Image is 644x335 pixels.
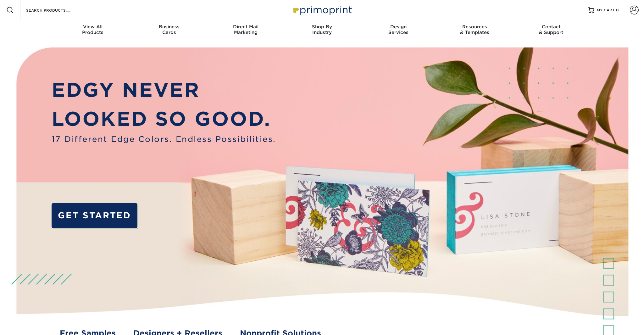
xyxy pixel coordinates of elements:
[131,20,208,40] a: BusinessCards
[291,3,353,17] img: Primoprint
[360,24,436,30] span: Design
[131,24,208,30] span: Business
[616,8,619,12] span: 0
[360,24,436,35] div: Services
[52,104,276,133] p: LOOKED SO GOOD.
[55,20,131,40] a: View AllProducts
[436,24,513,30] span: Resources
[208,24,284,30] span: Direct Mail
[55,24,131,30] span: View All
[513,20,589,40] a: Contact& Support
[52,133,276,145] span: 17 Different Edge Colors. Endless Possibilities.
[597,8,615,13] span: MY CART
[436,20,513,40] a: Resources& Templates
[513,24,589,35] div: & Support
[284,20,360,40] a: Shop ByIndustry
[513,24,589,30] span: Contact
[360,20,436,40] a: DesignServices
[52,203,137,228] a: GET STARTED
[25,6,87,14] input: SEARCH PRODUCTS.....
[55,24,131,35] div: Products
[208,24,284,35] div: Marketing
[52,75,276,104] p: EDGY NEVER
[208,20,284,40] a: Direct MailMarketing
[284,24,360,35] div: Industry
[131,24,208,35] div: Cards
[284,24,360,30] span: Shop By
[436,24,513,35] div: & Templates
